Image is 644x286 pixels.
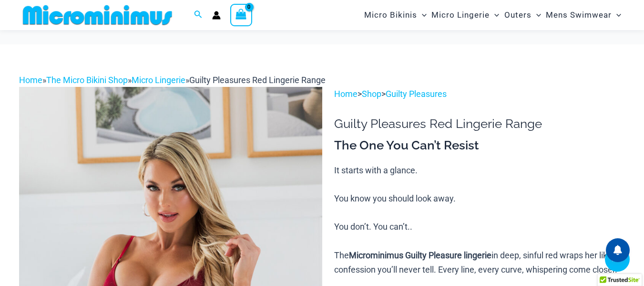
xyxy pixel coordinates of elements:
[364,3,417,27] span: Micro Bikinis
[490,3,499,27] span: Menu Toggle
[19,4,176,26] img: MM SHOP LOGO FLAT
[417,3,427,27] span: Menu Toggle
[504,3,532,27] span: Outers
[532,3,541,27] span: Menu Toggle
[19,75,42,85] a: Home
[546,3,612,27] span: Mens Swimwear
[502,3,543,27] a: OutersMenu ToggleMenu Toggle
[360,1,625,29] nav: Site Navigation
[212,11,221,20] a: Account icon link
[46,75,128,85] a: The Micro Bikini Shop
[334,89,358,99] a: Home
[334,138,625,154] h3: The One You Can’t Resist
[194,9,203,21] a: Search icon link
[132,75,185,85] a: Micro Lingerie
[362,89,381,99] a: Shop
[362,3,429,27] a: Micro BikinisMenu ToggleMenu Toggle
[612,3,621,27] span: Menu Toggle
[431,3,490,27] span: Micro Lingerie
[334,117,625,131] h1: Guilty Pleasures Red Lingerie Range
[386,89,447,99] a: Guilty Pleasures
[334,87,625,101] p: > >
[429,3,501,27] a: Micro LingerieMenu ToggleMenu Toggle
[19,75,326,85] span: » » »
[543,3,624,27] a: Mens SwimwearMenu ToggleMenu Toggle
[189,75,326,85] span: Guilty Pleasures Red Lingerie Range
[349,250,491,260] b: Microminimus Guilty Pleasure lingerie
[230,4,252,26] a: View Shopping Cart, empty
